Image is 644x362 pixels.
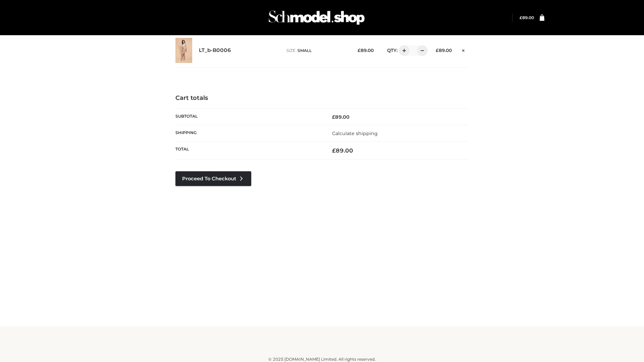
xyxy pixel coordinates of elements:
a: Remove this item [459,45,469,54]
span: £ [358,48,361,53]
th: Total [175,142,322,160]
a: Calculate shipping [332,130,378,136]
span: £ [332,114,335,120]
div: QTY: [380,45,425,56]
a: LT_b-B0006 [199,47,231,54]
bdi: 89.00 [332,147,353,154]
bdi: 89.00 [332,114,350,120]
th: Shipping [175,125,322,141]
bdi: 89.00 [436,48,452,53]
th: Subtotal [175,109,322,125]
img: Schmodel Admin 964 [266,4,367,31]
h4: Cart totals [175,95,469,102]
p: size : [286,48,347,54]
span: £ [436,48,439,53]
bdi: 89.00 [520,15,534,20]
a: Proceed to Checkout [175,171,251,186]
a: £89.00 [520,15,534,20]
span: SMALL [298,48,312,53]
span: £ [332,147,336,154]
span: £ [520,15,522,20]
bdi: 89.00 [358,48,374,53]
